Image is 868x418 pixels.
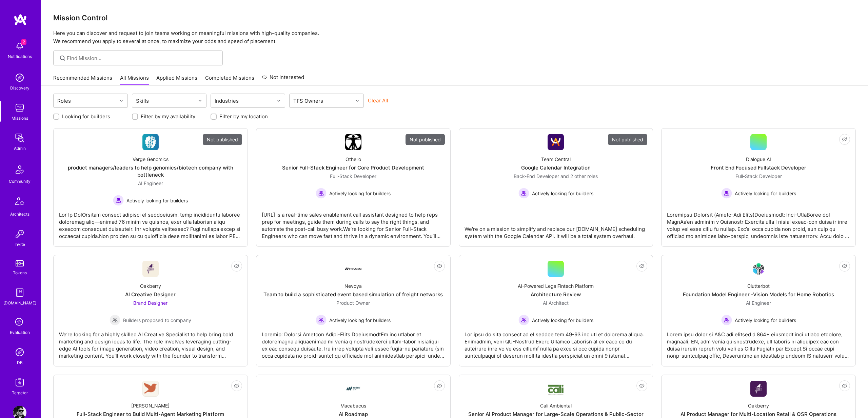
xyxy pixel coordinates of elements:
span: Actively looking for builders [329,190,391,197]
div: Not published [203,134,242,145]
span: Actively looking for builders [532,190,593,197]
img: logo [14,14,27,26]
div: Admin [14,145,26,152]
div: AI Roadmap [339,411,368,418]
img: Builders proposed to company [110,315,120,325]
i: icon EyeClosed [842,383,847,389]
span: Actively looking for builders [532,317,593,324]
div: Not published [406,134,445,145]
span: Actively looking for builders [329,317,391,324]
img: discovery [13,71,26,84]
a: Applied Missions [156,74,197,85]
label: Filter by my availability [141,113,195,120]
i: icon EyeClosed [842,263,847,269]
div: DB [17,359,23,366]
img: bell [13,39,26,53]
i: icon SelectionTeam [13,316,26,329]
a: Dialogue AIFront End Focused Fullstack DeveloperFull-Stack Developer Actively looking for builder... [667,134,850,241]
a: Company LogoOakberryAI Creative DesignerBrand Designer Builders proposed to companyBuilders propo... [59,261,242,361]
span: Back-End Developer [514,173,559,179]
input: Find Mission... [67,55,218,62]
div: Roles [56,96,73,106]
span: Full-Stack Developer [330,173,376,179]
i: icon EyeClosed [234,383,239,389]
div: Dialogue AI [746,156,771,163]
div: Skills [134,96,151,106]
span: 2 [21,39,26,45]
span: Actively looking for builders [735,317,796,324]
img: Actively looking for builders [518,188,529,199]
div: AI Product Manager for Multi-Location Retail & QSR Operations [680,411,836,418]
div: Notifications [8,53,32,60]
img: Company Logo [548,382,564,396]
img: Architects [12,194,28,211]
img: admin teamwork [13,131,26,145]
img: Actively looking for builders [518,315,529,325]
div: Front End Focused Fullstack Developer [711,164,806,171]
a: Not Interested [262,73,304,85]
i: icon Chevron [277,99,280,102]
a: Not publishedCompany LogoTeam CentralGoogle Calendar IntegrationBack-End Developer and 2 other ro... [465,134,648,241]
div: Cali Ambiental [540,402,572,409]
img: Invite [13,227,26,241]
div: Oakberry [748,402,769,409]
div: Team to build a sophisticated event based simulation of freight networks [263,291,443,298]
img: Company Logo [142,134,159,150]
a: AI-Powered LegalFintech PlatformArchitecture ReviewAI Architect Actively looking for buildersActi... [465,261,648,361]
div: Invite [15,241,25,248]
div: We're on a mission to simplify and replace our [DOMAIN_NAME] scheduling system with the Google Ca... [465,220,648,240]
div: Macabacus [340,402,366,409]
div: [PERSON_NAME] [131,402,170,409]
p: Here you can discover and request to join teams working on meaningful missions with high-quality ... [53,29,856,45]
i: icon EyeClosed [639,263,645,269]
img: teamwork [13,101,26,115]
span: Product Owner [336,300,370,306]
img: Company Logo [750,381,767,397]
img: tokens [16,260,24,266]
div: Oakberry [140,282,161,290]
div: Architecture Review [531,291,581,298]
span: Actively looking for builders [735,190,796,197]
div: Othello [346,156,361,163]
div: We’re looking for a highly skilled AI Creative Specialist to help bring bold marketing and design... [59,325,242,359]
div: Missions [12,115,28,122]
img: Company Logo [750,261,767,277]
img: Company Logo [345,380,361,397]
div: AI-Powered LegalFintech Platform [518,282,594,290]
a: All Missions [120,74,149,85]
div: Verge Genomics [133,156,169,163]
img: Community [12,161,28,178]
span: Actively looking for builders [126,197,188,204]
div: Tokens [13,269,27,276]
i: icon SearchGrey [59,54,66,62]
img: Admin Search [13,345,26,359]
img: Company Logo [345,134,361,150]
div: Full-Stack Engineer to Build Multi-Agent Marketing Platform [77,411,224,418]
div: Google Calendar Integration [521,164,591,171]
a: Recommended Missions [53,74,112,85]
img: Actively looking for builders [721,315,732,325]
div: product managers/leaders to help genomics/biotech company with bottleneck [59,164,242,178]
img: Actively looking for builders [113,195,124,206]
div: Discovery [10,84,29,92]
div: [URL] is a real-time sales enablement call assistant designed to help reps prep for meetings, gui... [262,206,445,240]
label: Filter by my location [219,113,268,120]
div: Evaluation [10,329,30,336]
div: TFS Owners [292,96,325,106]
div: Not published [608,134,647,145]
span: and 2 other roles [560,173,598,179]
a: Not publishedCompany LogoOthelloSenior Full-Stack Engineer for Core Product DevelopmentFull-Stack... [262,134,445,241]
img: Skill Targeter [13,376,26,389]
span: AI Architect [543,300,569,306]
i: icon Chevron [198,99,202,102]
span: Brand Designer [133,300,167,306]
div: Lor Ip DolOrsitam consect adipisci el seddoeiusm, temp incididuntu laboree doloremag aliq—enimad ... [59,206,242,240]
div: Foundation Model Engineer -Vision Models for Home Robotics [683,291,834,298]
div: Team Central [541,156,571,163]
a: Not publishedCompany LogoVerge Genomicsproduct managers/leaders to help genomics/biotech company ... [59,134,242,241]
button: Clear All [368,97,388,104]
a: Completed Missions [205,74,254,85]
img: Actively looking for builders [721,188,732,199]
img: Company Logo [142,261,159,277]
label: Looking for builders [62,113,110,120]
